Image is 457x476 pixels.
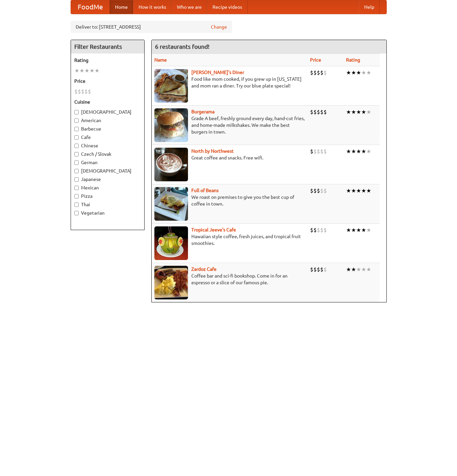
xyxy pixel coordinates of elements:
[313,266,317,273] li: $
[74,168,141,174] label: [DEMOGRAPHIC_DATA]
[320,187,323,194] li: $
[317,108,320,116] li: $
[191,109,215,114] a: Burgerama
[323,108,327,116] li: $
[84,67,89,74] li: ★
[74,152,79,156] input: Czech / Slovak
[366,266,371,273] li: ★
[74,99,141,105] h5: Cuisine
[74,117,141,124] label: American
[74,142,141,149] label: Chinese
[356,187,361,194] li: ★
[191,148,234,154] a: North by Northwest
[323,266,327,273] li: $
[356,226,361,234] li: ★
[317,187,320,194] li: $
[71,21,232,33] div: Deliver to: [STREET_ADDRESS]
[191,266,217,272] b: Zardoz Cafe
[310,226,313,234] li: $
[310,57,321,63] a: Price
[320,226,323,234] li: $
[94,67,100,74] li: ★
[313,187,317,194] li: $
[74,201,141,208] label: Thai
[74,57,141,64] h5: Rating
[346,226,351,234] li: ★
[366,148,371,155] li: ★
[366,69,371,76] li: ★
[74,186,79,190] input: Mexican
[74,110,79,114] input: [DEMOGRAPHIC_DATA]
[346,148,351,155] li: ★
[313,108,317,116] li: $
[154,187,188,221] img: beans.jpg
[346,187,351,194] li: ★
[317,226,320,234] li: $
[310,69,313,76] li: $
[133,0,172,14] a: How it works
[71,40,144,53] h4: Filter Restaurants
[207,0,247,14] a: Recipe videos
[154,272,305,286] p: Coffee bar and sci-fi bookshop. Come in for an espresso or a slice of our famous pie.
[154,108,188,142] img: burgerama.jpg
[361,108,366,116] li: ★
[71,0,110,14] a: FoodMe
[351,187,356,194] li: ★
[74,134,141,141] label: Cafe
[154,194,305,207] p: We roast on premises to give you the best cup of coffee in town.
[310,148,313,155] li: $
[155,43,210,50] ng-pluralize: 6 restaurants found!
[191,188,219,193] b: Full of Beans
[366,187,371,194] li: ★
[74,176,141,183] label: Japanese
[172,0,207,14] a: Who we are
[320,266,323,273] li: $
[74,135,79,140] input: Cafe
[89,67,94,74] li: ★
[351,69,356,76] li: ★
[191,70,244,75] a: [PERSON_NAME]'s Diner
[313,148,317,155] li: $
[74,160,79,165] input: German
[310,266,313,273] li: $
[346,57,360,63] a: Rating
[74,88,78,95] li: $
[154,115,305,135] p: Grade A beef, freshly ground every day, hand-cut fries, and home-made milkshakes. We make the bes...
[356,69,361,76] li: ★
[359,0,380,14] a: Help
[323,226,327,234] li: $
[351,266,356,273] li: ★
[323,69,327,76] li: $
[317,148,320,155] li: $
[88,88,91,95] li: $
[211,24,227,30] a: Change
[361,187,366,194] li: ★
[74,193,141,199] label: Pizza
[361,266,366,273] li: ★
[74,144,79,148] input: Chinese
[191,227,236,232] a: Tropical Jeeve's Cafe
[323,187,327,194] li: $
[110,0,133,14] a: Home
[74,177,79,182] input: Japanese
[313,69,317,76] li: $
[81,88,84,95] li: $
[320,108,323,116] li: $
[154,148,188,181] img: north.jpg
[356,266,361,273] li: ★
[74,210,141,216] label: Vegetarian
[154,76,305,89] p: Food like mom cooked, if you grew up in [US_STATE] and mom ran a diner. Try our blue plate special!
[74,203,79,207] input: Thai
[361,69,366,76] li: ★
[74,184,141,191] label: Mexican
[74,159,141,166] label: German
[356,148,361,155] li: ★
[78,88,81,95] li: $
[154,233,305,247] p: Hawaiian style coffee, fresh juices, and tropical fruit smoothies.
[74,125,141,132] label: Barbecue
[74,118,79,123] input: American
[310,108,313,116] li: $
